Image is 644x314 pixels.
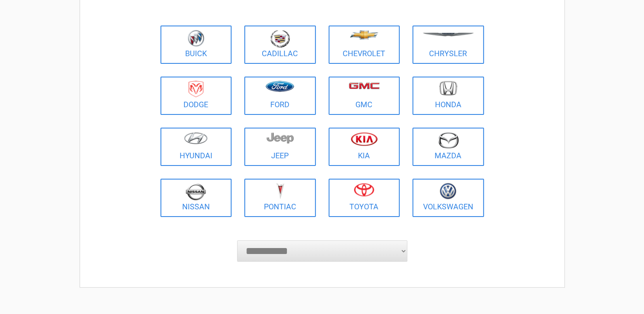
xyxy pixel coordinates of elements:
a: Jeep [244,128,316,166]
a: Hyundai [160,128,232,166]
img: jeep [266,132,294,144]
a: GMC [329,77,400,115]
a: Volkswagen [412,179,484,217]
img: mazda [438,132,459,148]
a: Mazda [412,128,484,166]
img: kia [351,132,378,146]
a: Chevrolet [329,26,400,64]
img: chevrolet [350,30,378,40]
img: nissan [186,183,206,200]
img: cadillac [270,30,290,48]
img: honda [439,81,457,96]
img: dodge [189,81,203,97]
a: Toyota [329,179,400,217]
a: Nissan [160,179,232,217]
img: gmc [349,82,380,89]
a: Buick [160,26,232,64]
img: hyundai [184,132,208,144]
img: pontiac [276,183,284,199]
a: Cadillac [244,26,316,64]
a: Ford [244,77,316,115]
img: buick [188,30,204,47]
a: Pontiac [244,179,316,217]
a: Dodge [160,77,232,115]
img: chrysler [422,33,474,37]
a: Chrysler [412,26,484,64]
img: ford [266,81,294,92]
img: volkswagen [440,183,456,200]
a: Honda [412,77,484,115]
a: Kia [329,128,400,166]
img: toyota [354,183,374,197]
